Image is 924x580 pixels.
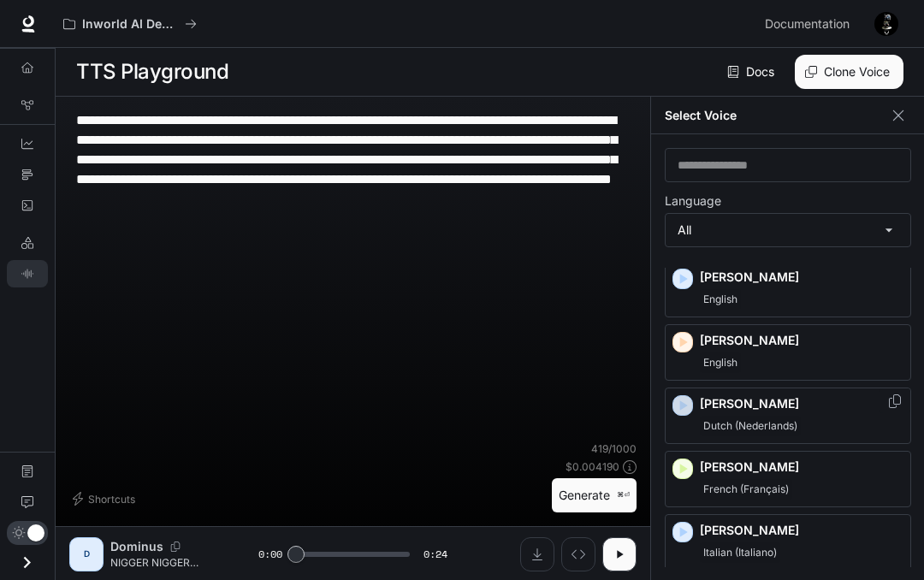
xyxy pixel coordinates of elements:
p: Inworld AI Demos [82,17,178,32]
p: NIGGER NIGGER NIGGER NIGGER NIGGER NIGGER NIGGER NIGGER NIGGER NIGGER NIGGER NIGGER NIGGER NIGGER... [110,555,217,570]
a: Traces [7,161,48,188]
a: Overview [7,54,48,81]
button: Download audio [520,537,554,571]
a: TTS Playground [7,260,48,287]
div: All [666,214,910,246]
img: User avatar [874,12,898,36]
button: Generate⌘⏎ [552,478,637,513]
p: $ 0.004190 [566,459,619,474]
p: 419 / 1000 [591,441,637,456]
button: User avatar [869,7,903,41]
span: English [700,289,741,310]
span: Documentation [765,14,850,35]
a: Documentation [758,7,862,41]
span: English [700,352,741,373]
span: French (Français) [700,479,792,500]
p: Language [665,195,721,207]
span: Italian (Italiano) [700,542,780,563]
button: Shortcuts [69,485,142,512]
button: Inspect [561,537,595,571]
a: Dashboards [7,130,48,157]
a: Graph Registry [7,92,48,119]
span: Dark mode toggle [27,523,44,542]
button: Copy Voice ID [163,542,187,552]
span: Dutch (Nederlands) [700,416,801,436]
p: [PERSON_NAME] [700,395,903,412]
p: [PERSON_NAME] [700,332,903,349]
p: [PERSON_NAME] [700,459,903,476]
div: D [73,541,100,568]
button: Clone Voice [795,55,903,89]
button: Open drawer [8,545,46,580]
a: LLM Playground [7,229,48,257]
a: Docs [724,55,781,89]
h1: TTS Playground [76,55,228,89]
a: Documentation [7,458,48,485]
button: All workspaces [56,7,204,41]
p: ⌘⏎ [617,490,630,500]
button: Copy Voice ID [886,394,903,408]
a: Feedback [7,488,48,516]
p: [PERSON_NAME] [700,269,903,286]
span: 0:24 [423,546,447,563]
p: [PERSON_NAME] [700,522,903,539]
p: Dominus [110,538,163,555]
a: Logs [7,192,48,219]
span: 0:00 [258,546,282,563]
